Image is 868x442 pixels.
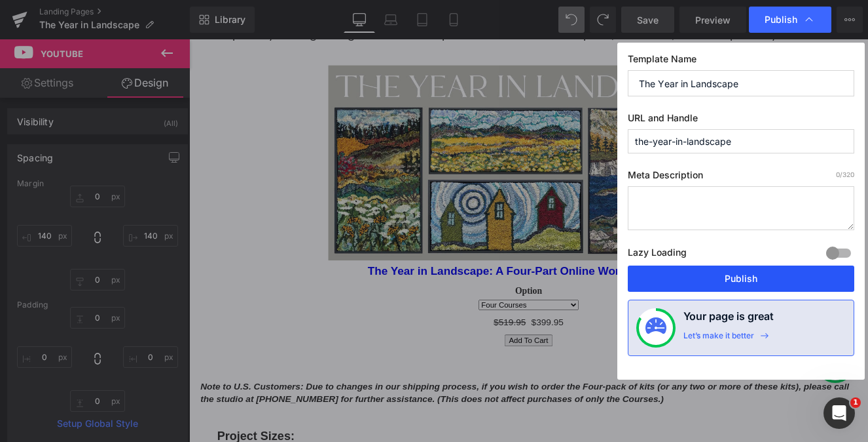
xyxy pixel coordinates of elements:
iframe: Intercom live chat [823,397,855,429]
label: Meta Description [628,169,854,186]
h4: Your page is great [683,308,774,331]
span: 0 [836,171,840,178]
span: /320 [836,171,854,178]
label: URL and Handle [628,112,854,129]
img: The Year in Landscape: A Four-Part Online Workshop Series [162,30,630,258]
label: Option [7,287,786,302]
span: Add To Cart [373,346,419,356]
img: onboarding-status.svg [645,317,666,338]
a: The Year in Landscape: A Four-Part Online Workshop Series [208,262,583,277]
span: 1 [850,397,861,408]
label: Template Name [628,53,854,70]
span: Publish [765,14,797,26]
i: Note to U.S. Customers: Due to changes in our shipping process, if you wish to order the Four-pac... [13,399,770,425]
label: Lazy Loading [628,244,687,266]
button: Publish [628,266,854,292]
span: $519.95 [355,324,393,335]
div: Let’s make it better [683,331,754,348]
button: Add To Cart [368,344,424,358]
span: $399.95 [399,323,437,337]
